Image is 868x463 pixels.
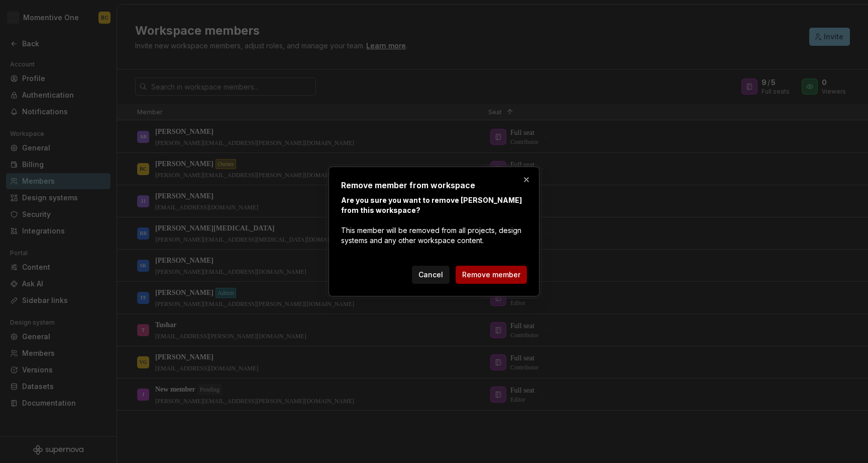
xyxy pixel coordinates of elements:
[462,270,520,280] span: Remove member
[341,195,527,246] p: This member will be removed from all projects, design systems and any other workspace content.
[341,179,527,191] h2: Remove member from workspace
[418,270,443,280] span: Cancel
[412,266,450,284] button: Cancel
[456,266,527,284] button: Remove member
[341,196,522,214] b: Are you sure you want to remove [PERSON_NAME] from this workspace?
